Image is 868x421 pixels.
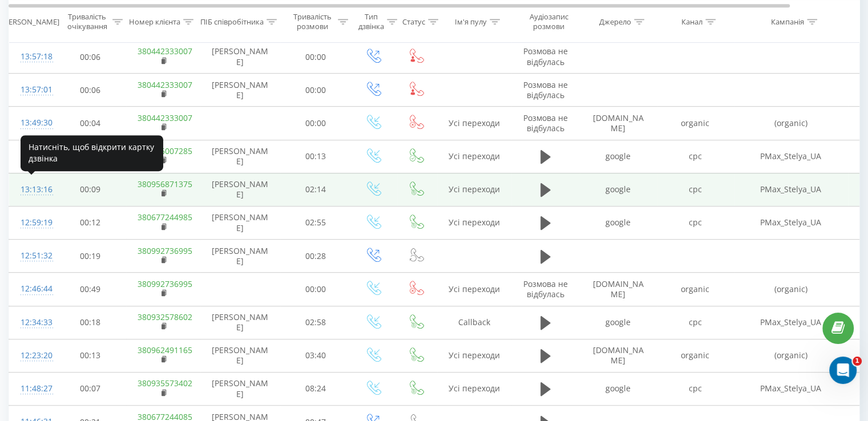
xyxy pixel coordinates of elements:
[280,206,352,239] td: 02:55
[523,112,568,133] span: Розмова не відбулась
[55,41,126,74] td: 00:06
[200,339,280,372] td: [PERSON_NAME]
[280,107,352,140] td: 00:00
[138,345,192,355] a: 380962491165
[657,306,734,339] td: cpc
[580,140,657,173] td: google
[138,145,192,156] a: 380676007285
[734,107,848,140] td: (organic)
[580,273,657,306] td: [DOMAIN_NAME]
[138,212,192,222] a: 380677244985
[437,339,511,372] td: Усі переходи
[437,306,511,339] td: Callback
[734,339,848,372] td: (organic)
[55,339,126,372] td: 00:13
[21,378,43,400] div: 11:48:27
[580,206,657,239] td: google
[437,273,511,306] td: Усі переходи
[280,273,352,306] td: 00:00
[734,273,848,306] td: (organic)
[657,173,734,206] td: cpc
[437,140,511,173] td: Усі переходи
[200,306,280,339] td: [PERSON_NAME]
[523,79,568,100] span: Розмова не відбулась
[138,378,192,388] a: 380935573402
[55,74,126,107] td: 00:06
[21,278,43,300] div: 12:46:44
[280,74,352,107] td: 00:00
[280,240,352,273] td: 00:28
[138,311,192,322] a: 380932578602
[138,79,192,90] a: 380442333007
[21,112,43,134] div: 13:49:30
[523,46,568,67] span: Розмова не відбулась
[734,372,848,405] td: PMax_Stelya_UA
[657,140,734,173] td: cpc
[200,240,280,273] td: [PERSON_NAME]
[280,140,352,173] td: 00:13
[734,206,848,239] td: PMax_Stelya_UA
[521,12,576,31] div: Аудіозапис розмови
[138,278,192,289] a: 380992736995
[21,46,43,68] div: 13:57:18
[2,17,59,26] div: [PERSON_NAME]
[21,179,43,201] div: 13:13:16
[280,372,352,405] td: 08:24
[55,107,126,140] td: 00:04
[358,12,384,31] div: Тип дзвінка
[523,278,568,299] span: Розмова не відбулась
[829,357,857,384] iframe: Intercom live chat
[580,339,657,372] td: [DOMAIN_NAME]
[771,17,804,26] div: Кампанія
[200,41,280,74] td: [PERSON_NAME]
[853,357,862,366] span: 1
[734,306,848,339] td: PMax_Stelya_UA
[200,17,264,26] div: ПІБ співробітника
[734,173,848,206] td: PMax_Stelya_UA
[55,306,126,339] td: 00:18
[280,173,352,206] td: 02:14
[580,107,657,140] td: [DOMAIN_NAME]
[21,212,43,234] div: 12:59:19
[138,179,192,189] a: 380956871375
[200,140,280,173] td: [PERSON_NAME]
[21,135,163,171] div: Натисніть, щоб відкрити картку дзвінка
[437,372,511,405] td: Усі переходи
[280,339,352,372] td: 03:40
[657,206,734,239] td: cpc
[21,79,43,101] div: 13:57:01
[437,173,511,206] td: Усі переходи
[55,372,126,405] td: 00:07
[64,12,110,31] div: Тривалість очікування
[657,339,734,372] td: organic
[55,206,126,239] td: 00:12
[599,17,631,26] div: Джерело
[657,107,734,140] td: organic
[657,273,734,306] td: organic
[200,372,280,405] td: [PERSON_NAME]
[21,245,43,267] div: 12:51:32
[437,107,511,140] td: Усі переходи
[681,17,703,26] div: Канал
[21,311,43,334] div: 12:34:33
[580,173,657,206] td: google
[580,372,657,405] td: google
[138,245,192,256] a: 380992736995
[138,46,192,56] a: 380442333007
[200,74,280,107] td: [PERSON_NAME]
[402,17,425,26] div: Статус
[200,173,280,206] td: [PERSON_NAME]
[280,41,352,74] td: 00:00
[657,372,734,405] td: cpc
[734,140,848,173] td: PMax_Stelya_UA
[129,17,180,26] div: Номер клієнта
[290,12,335,31] div: Тривалість розмови
[55,173,126,206] td: 00:09
[455,17,487,26] div: Ім'я пулу
[280,306,352,339] td: 02:58
[21,345,43,367] div: 12:23:20
[55,240,126,273] td: 00:19
[200,206,280,239] td: [PERSON_NAME]
[138,112,192,123] a: 380442333007
[55,273,126,306] td: 00:49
